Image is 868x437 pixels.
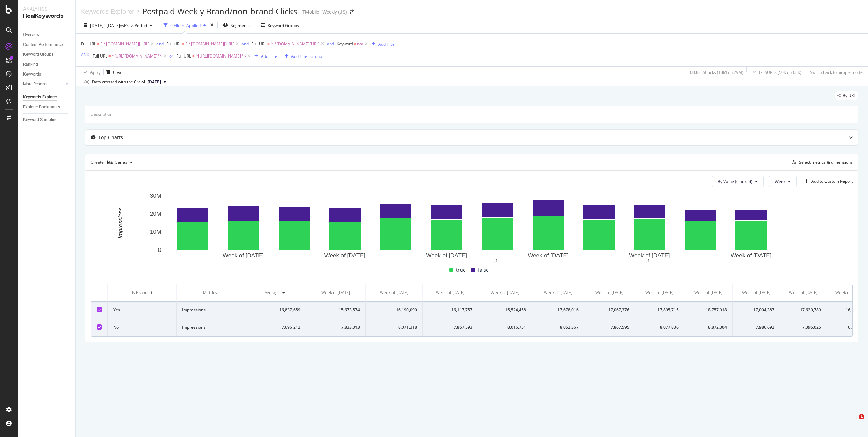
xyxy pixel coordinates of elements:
[428,307,472,313] div: 16,117,757
[100,39,149,49] span: ^.*[DOMAIN_NAME][URL]
[590,324,629,330] div: 7,867,595
[90,69,101,75] div: Apply
[528,252,568,259] text: Week of [DATE]
[807,67,863,78] button: Switch back to Simple mode
[354,41,356,47] span: ≠
[23,94,70,101] a: Keywords Explorer
[90,111,113,117] div: Description:
[327,41,334,47] button: and
[312,324,360,330] div: 7,833,313
[23,51,70,58] a: Keyword Groups
[832,324,867,330] div: 6,210,291
[478,266,489,274] span: false
[832,307,867,313] div: 16,101,574
[595,290,624,296] div: Week of [DATE]
[93,53,107,59] span: Full URL
[371,324,417,330] div: 8,071,318
[192,53,195,59] span: =
[91,157,135,168] div: Create
[112,51,162,61] span: ^[URL][DOMAIN_NAME]*$
[357,39,363,49] span: n/a
[185,39,234,49] span: ^.*[DOMAIN_NAME][URL]
[23,31,39,38] div: Overview
[802,176,853,187] button: Add to Custom Report
[282,52,322,60] button: Add Filter Group
[742,290,771,296] div: Week of [DATE]
[738,324,774,330] div: 7,986,692
[712,176,764,187] button: By Value (stacked)
[196,51,246,61] span: ^[URL][DOMAIN_NAME]*$
[690,69,744,75] div: 60.83 % Clicks ( 18M on 29M )
[231,22,250,28] span: Segments
[108,302,177,319] td: Yes
[90,22,120,28] span: [DATE] - [DATE]
[158,247,161,254] text: 0
[789,290,818,296] div: Week of [DATE]
[108,53,111,59] span: =
[23,5,70,12] div: Analytics
[302,9,347,15] div: TMobile - Weekly (JS)
[23,51,53,58] div: Keyword Groups
[23,116,58,124] div: Keyword Sampling
[324,252,365,259] text: Week of [DATE]
[436,290,465,296] div: Week of [DATE]
[645,290,674,296] div: Week of [DATE]
[23,12,70,20] div: RealKeywords
[640,307,679,313] div: 17,895,715
[810,69,863,75] div: Switch back to Simple mode
[267,41,270,47] span: ≠
[81,67,101,78] button: Apply
[271,39,320,49] span: ^.*[DOMAIN_NAME][URL]
[690,307,727,313] div: 18,757,918
[23,103,70,111] a: Explorer Bookmarks
[23,41,63,48] div: Content Performance
[23,81,64,88] a: More Reports
[145,78,169,86] button: [DATE]
[150,211,161,217] text: 20M
[590,307,629,313] div: 17,067,376
[220,20,252,31] button: Segments
[81,51,90,58] button: AND
[544,290,572,296] div: Week of [DATE]
[268,22,299,28] div: Keyword Groups
[484,307,526,313] div: 15,524,458
[337,41,353,47] span: Keyword
[23,71,70,78] a: Keywords
[251,41,266,47] span: Full URL
[258,20,302,31] button: Keyword Groups
[694,290,723,296] div: Week of [DATE]
[115,160,127,164] div: Series
[378,41,396,47] div: Add Filter
[223,252,264,259] text: Week of [DATE]
[811,179,853,183] div: Add to Custom Report
[148,79,161,85] span: 2025 Mar. 29th
[646,258,651,263] div: 1
[161,20,209,31] button: 6 Filters Applied
[789,158,853,166] button: Select metrics & dimensions
[799,159,853,165] div: Select metrics & dimensions
[786,324,821,330] div: 7,395,025
[494,258,499,263] div: 1
[690,324,727,330] div: 8,872,304
[23,103,60,111] div: Explorer Bookmarks
[731,252,771,259] text: Week of [DATE]
[169,53,173,59] div: or
[752,69,801,75] div: 74.32 % URLs ( 50K on 68K )
[835,290,864,296] div: Week of [DATE]
[249,307,300,313] div: 16,837,659
[23,71,41,78] div: Keywords
[117,207,124,239] text: Impressions
[113,290,171,296] div: Is Branded
[23,116,70,124] a: Keyword Sampling
[156,41,164,47] button: and
[380,290,408,296] div: Week of [DATE]
[241,41,249,47] div: and
[835,91,858,100] div: legacy label
[252,52,279,60] button: Add Filter
[81,7,134,15] a: Keywords Explorer
[177,302,244,319] td: Impressions
[98,134,123,141] div: Top Charts
[629,252,670,259] text: Week of [DATE]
